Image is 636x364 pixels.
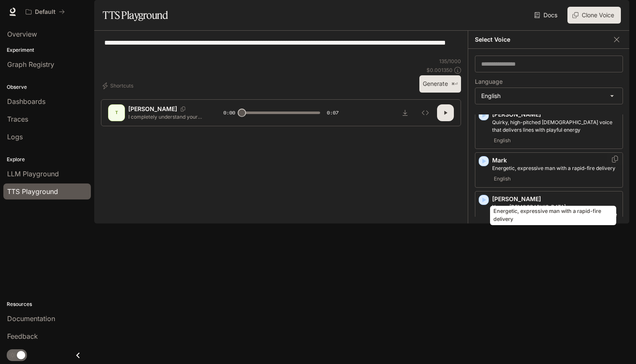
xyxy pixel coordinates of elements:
[327,109,339,117] span: 0:07
[490,206,616,225] div: Energetic, expressive man with a rapid-fire delivery
[492,165,619,172] p: Energetic, expressive man with a rapid-fire delivery
[397,104,413,121] button: Download audio
[475,88,623,104] div: English
[128,105,177,113] p: [PERSON_NAME]
[35,8,56,16] p: Default
[223,109,235,117] span: 0:00
[177,106,189,112] button: Copy Voice ID
[475,79,503,85] p: Language
[611,156,619,162] button: Copy Voice ID
[103,7,168,24] h1: TTS Playground
[101,79,137,93] button: Shortcuts
[110,106,123,120] div: T
[492,119,619,134] p: Quirky, high-pitched female voice that delivers lines with playful energy
[567,7,621,24] button: Clone Voice
[533,7,561,24] a: Docs
[128,113,203,120] p: I completely understand your frustration with this situation. Let me look into your account detai...
[419,75,461,93] button: Generate⌘⏎
[492,110,619,119] p: [PERSON_NAME]
[492,136,512,146] span: English
[417,104,434,121] button: Inspect
[492,156,619,165] p: Mark
[22,3,69,20] button: All workspaces
[439,58,461,65] p: 135 / 1000
[492,195,619,203] p: [PERSON_NAME]
[492,174,512,184] span: English
[451,82,458,87] p: ⌘⏎
[427,66,453,74] p: $ 0.001350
